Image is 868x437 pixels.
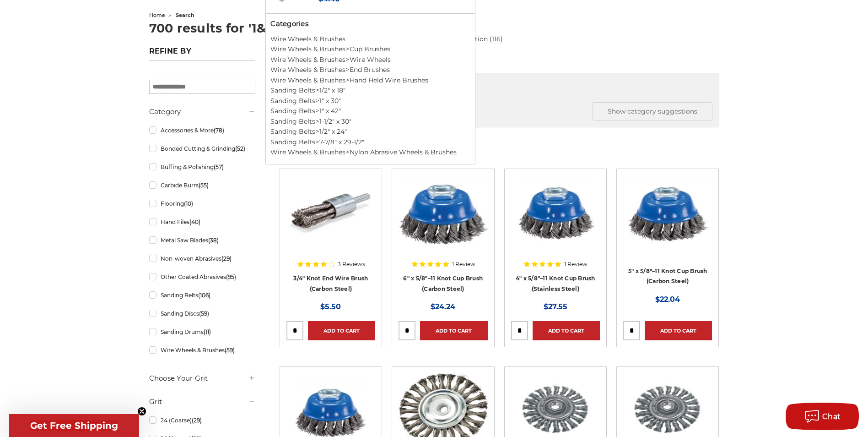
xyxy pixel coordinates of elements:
[266,55,475,65] li: >
[149,47,255,61] h5: Refine by
[270,66,345,74] a: Wire Wheels & Brushes
[214,127,224,134] span: (78)
[149,342,255,358] a: Wire Wheels & Brushes
[286,175,375,249] img: Twist Knot End Brush
[431,302,455,311] span: $24.24
[270,107,315,115] a: Sanding Belts
[270,76,345,84] a: Wire Wheels & Brushes
[319,86,345,94] a: 1/2" x 18"
[270,117,315,126] a: Sanding Belts
[308,321,375,340] a: Add to Cart
[266,137,475,147] li: >
[270,97,315,105] a: Sanding Belts
[149,396,255,407] h5: Grit
[266,147,475,158] li: >
[266,75,475,86] li: >
[149,324,255,340] a: Sanding Drums
[214,164,224,170] span: (57)
[319,117,351,126] a: 1-1/2" x 30"
[593,102,712,120] button: Show category suggestions
[623,175,712,293] a: 5″ x 5/8″–11 Knot Cup Brush (Carbon Steel)
[30,420,118,431] span: Get Free Shipping
[149,122,255,138] a: Accessories & More
[149,141,255,157] a: Bonded Cutting & Grinding
[149,269,255,285] a: Other Coated Abrasives
[226,273,236,280] span: (95)
[655,295,680,304] span: $22.04
[149,106,255,117] h5: Category
[221,255,232,262] span: (29)
[149,251,255,267] a: Non-woven Abrasives
[149,306,255,322] a: Sanding Discs
[149,12,165,18] a: home
[198,292,210,299] span: (106)
[149,373,255,384] h5: Choose Your Grit
[350,148,457,156] a: Nylon Abrasive Wheels & Brushes
[270,19,470,29] h5: Categories
[319,138,364,146] a: 7-7/8" x 29-1/2"
[149,287,255,303] a: Sanding Belts
[149,412,255,428] a: 24 (Coarse)
[645,321,712,340] a: Add to Cart
[137,407,146,416] button: Close teaser
[149,177,255,193] a: Carbide Burrs
[149,159,255,175] a: Buffing & Polishing
[399,175,487,293] a: 6″ x 5/8″–11 Knot Cup Brush (Carbon Steel)
[9,414,139,437] div: Get Free ShippingClose teaser
[199,310,209,317] span: (59)
[350,76,428,84] a: Hand Held Wire Brushes
[176,12,194,18] span: search
[266,85,475,96] li: >
[270,138,315,146] a: Sanding Belts
[149,196,255,212] a: Flooring
[270,148,345,156] a: Wire Wheels & Brushes
[544,302,567,311] span: $27.55
[350,45,390,53] a: Cup Brushes
[511,175,600,249] img: 4″ x 5/8″–11 Knot Cup Brush (Stainless Steel)
[822,412,841,421] span: Chat
[208,237,219,244] span: (38)
[623,175,712,249] img: 5″ x 5/8″–11 Knot Cup Brush (Carbon Steel)
[192,417,202,424] span: (29)
[286,80,712,89] div: Did you mean:
[319,107,341,115] a: 1" x 42"
[319,127,347,136] a: 1/2" x 24"
[149,22,719,34] h1: 700 results for '1&quot; Knot End Brush'
[189,218,200,225] span: (40)
[786,403,859,430] button: Chat
[319,97,341,105] a: 1" x 30"
[266,44,475,55] li: >
[225,347,235,354] span: (59)
[511,175,600,293] a: 4″ x 5/8″–11 Knot Cup Brush (Stainless Steel)
[149,232,255,248] a: Metal Saw Blades
[270,127,315,136] a: Sanding Belts
[266,96,475,106] li: >
[266,126,475,137] li: >
[320,302,341,311] span: $5.50
[199,182,209,189] span: (55)
[286,102,712,120] h5: Categories
[350,66,390,74] a: End Brushes
[270,55,345,64] a: Wire Wheels & Brushes
[266,116,475,127] li: >
[149,214,255,230] a: Hand Files
[235,145,245,152] span: (52)
[270,86,315,94] a: Sanding Belts
[420,321,487,340] a: Add to Cart
[266,106,475,116] li: >
[270,45,345,53] a: Wire Wheels & Brushes
[270,35,345,43] a: Wire Wheels & Brushes
[204,328,211,335] span: (11)
[286,175,375,293] a: Twist Knot End Brush
[399,175,487,249] img: 6″ x 5/8″–11 Knot Cup Brush (Carbon Steel)
[533,321,600,340] a: Add to Cart
[266,65,475,75] li: >
[350,55,391,64] a: Wire Wheels
[184,200,193,207] span: (10)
